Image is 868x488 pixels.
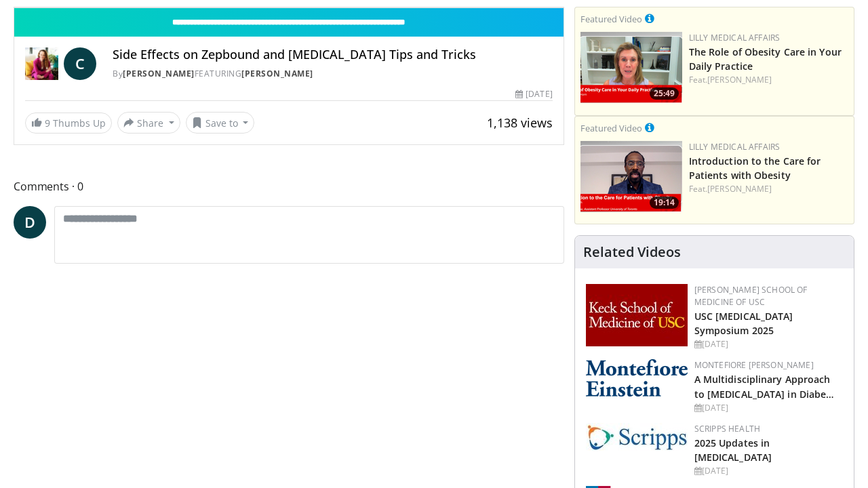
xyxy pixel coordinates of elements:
[117,112,180,134] button: Share
[186,112,255,134] button: Save to
[689,155,821,182] a: Introduction to the Care for Patients with Obesity
[515,88,552,100] div: [DATE]
[689,183,848,195] div: Feat.
[694,359,814,371] a: Montefiore [PERSON_NAME]
[586,423,688,451] img: c9f2b0b7-b02a-4276-a72a-b0cbb4230bc1.jpg.150x105_q85_autocrop_double_scale_upscale_version-0.2.jpg
[694,436,772,464] a: 2025 Updates in [MEDICAL_DATA]
[650,197,679,209] span: 19:14
[694,402,843,414] div: [DATE]
[25,47,58,80] img: Dr. Carolynn Francavilla
[580,32,682,103] img: e1208b6b-349f-4914-9dd7-f97803bdbf1d.png.150x105_q85_crop-smart_upscale.png
[694,373,835,400] a: A Multidisciplinary Approach to [MEDICAL_DATA] in Diabe…
[45,117,50,129] span: 9
[123,68,195,79] a: [PERSON_NAME]
[689,45,842,73] a: The Role of Obesity Care in Your Daily Practice
[14,206,46,239] a: D
[14,178,564,195] span: Comments 0
[580,32,682,103] a: 25:49
[14,7,564,8] video-js: Video Player
[694,423,760,434] a: Scripps Health
[580,141,682,212] a: 19:14
[689,141,781,152] a: Lilly Medical Affairs
[650,87,679,100] span: 25:49
[694,310,793,337] a: USC [MEDICAL_DATA] Symposium 2025
[689,32,781,43] a: Lilly Medical Affairs
[583,244,681,260] h4: Related Videos
[707,183,772,195] a: [PERSON_NAME]
[707,74,772,85] a: [PERSON_NAME]
[694,284,808,308] a: [PERSON_NAME] School of Medicine of USC
[64,47,96,80] a: C
[580,122,642,134] small: Featured Video
[25,113,112,134] a: 9 Thumbs Up
[487,115,553,131] span: 1,138 views
[689,74,848,86] div: Feat.
[586,359,688,396] img: b0142b4c-93a1-4b58-8f91-5265c282693c.png.150x105_q85_autocrop_double_scale_upscale_version-0.2.png
[694,338,843,350] div: [DATE]
[586,284,688,346] img: 7b941f1f-d101-407a-8bfa-07bd47db01ba.png.150x105_q85_autocrop_double_scale_upscale_version-0.2.jpg
[241,68,313,79] a: [PERSON_NAME]
[694,465,843,477] div: [DATE]
[580,141,682,212] img: acc2e291-ced4-4dd5-b17b-d06994da28f3.png.150x105_q85_crop-smart_upscale.png
[113,68,552,80] div: By FEATURING
[113,47,552,62] h4: Side Effects on Zepbound and [MEDICAL_DATA] Tips and Tricks
[580,13,642,25] small: Featured Video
